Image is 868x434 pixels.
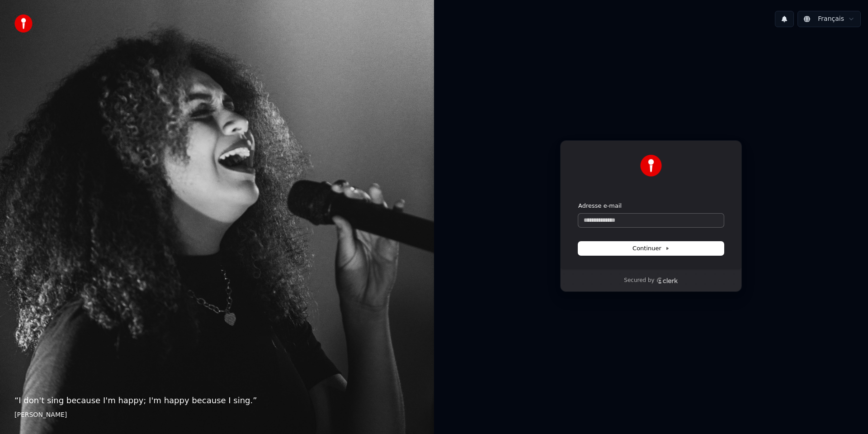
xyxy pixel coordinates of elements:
p: “ I don't sing because I'm happy; I'm happy because I sing. ” [14,394,420,407]
footer: [PERSON_NAME] [14,410,420,420]
p: Secured by [624,277,654,284]
span: Continuer [632,244,670,253]
img: youka [14,14,33,33]
label: Adresse e-mail [578,202,622,210]
button: Continuer [578,242,724,255]
img: Youka [640,155,662,176]
a: Clerk logo [656,277,678,284]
